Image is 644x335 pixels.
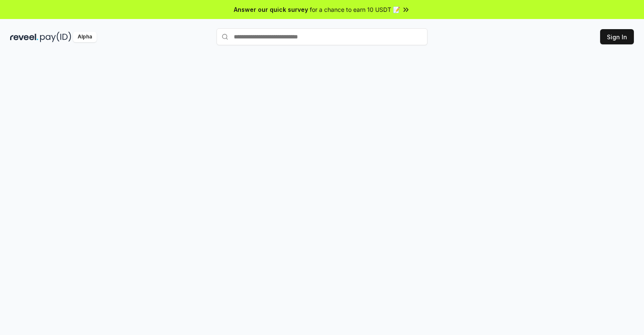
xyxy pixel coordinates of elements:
[40,32,71,42] img: pay_id
[310,5,400,14] span: for a chance to earn 10 USDT 📝
[10,32,38,42] img: reveel_dark
[73,32,97,42] div: Alpha
[600,29,634,44] button: Sign In
[234,5,308,14] span: Answer our quick survey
